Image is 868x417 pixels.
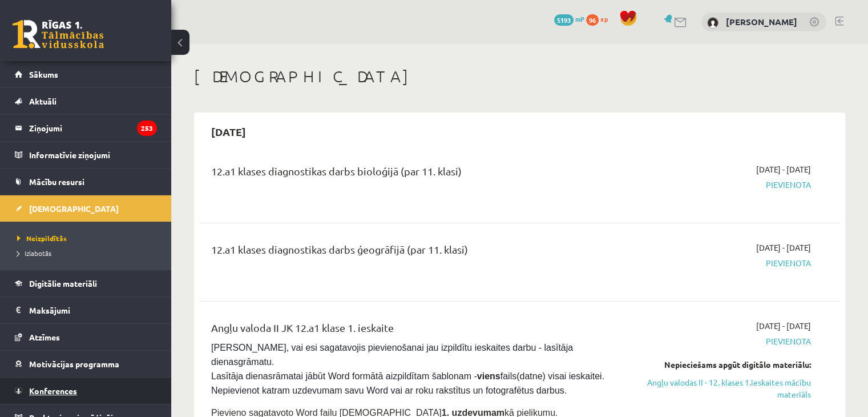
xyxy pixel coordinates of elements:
[15,378,157,404] a: Konferences
[29,115,157,141] legend: Ziņojumi
[477,371,500,381] strong: viens
[756,242,811,254] span: [DATE] - [DATE]
[29,142,157,168] legend: Informatīvie ziņojumi
[17,233,160,243] a: Neizpildītās
[623,335,811,347] span: Pievienota
[554,14,574,26] span: 5193
[623,179,811,191] span: Pievienota
[211,242,605,263] div: 12.a1 klases diagnostikas darbs ģeogrāfijā (par 11. klasi)
[29,359,119,369] span: Motivācijas programma
[623,359,811,371] div: Nepieciešams apgūt digitālo materiālu:
[586,14,599,26] span: 96
[29,69,58,79] span: Sākums
[15,195,157,222] a: [DEMOGRAPHIC_DATA]
[15,142,157,168] a: Informatīvie ziņojumi
[15,169,157,195] a: Mācību resursi
[29,332,60,342] span: Atzīmes
[15,61,157,87] a: Sākums
[756,320,811,332] span: [DATE] - [DATE]
[17,248,51,258] span: Izlabotās
[726,16,797,27] a: [PERSON_NAME]
[15,115,157,141] a: Ziņojumi253
[29,177,84,187] span: Mācību resursi
[29,96,56,106] span: Aktuāli
[211,343,607,395] span: [PERSON_NAME], vai esi sagatavojis pievienošanai jau izpildītu ieskaites darbu - lasītāja dienasg...
[756,163,811,175] span: [DATE] - [DATE]
[15,88,157,114] a: Aktuāli
[200,118,257,145] h2: [DATE]
[137,121,157,136] i: 253
[17,234,67,243] span: Neizpildītās
[211,163,605,185] div: 12.a1 klases diagnostikas darbs bioloģijā (par 11. klasi)
[15,324,157,350] a: Atzīmes
[554,14,584,23] a: 5193 mP
[211,320,605,341] div: Angļu valoda II JK 12.a1 klase 1. ieskaite
[707,17,718,29] img: Daniels Birziņš
[29,297,157,323] legend: Maksājumi
[17,248,160,258] a: Izlabotās
[586,14,613,23] a: 96 xp
[15,297,157,323] a: Maksājumi
[15,351,157,377] a: Motivācijas programma
[194,67,845,86] h1: [DEMOGRAPHIC_DATA]
[29,278,97,288] span: Digitālie materiāli
[623,376,811,400] a: Angļu valodas II - 12. klases 1.ieskaites mācību materiāls
[13,20,104,49] a: Rīgas 1. Tālmācības vidusskola
[15,270,157,296] a: Digitālie materiāli
[623,257,811,269] span: Pievienota
[600,14,608,23] span: xp
[29,386,77,396] span: Konferences
[575,14,584,23] span: mP
[29,203,119,214] span: [DEMOGRAPHIC_DATA]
